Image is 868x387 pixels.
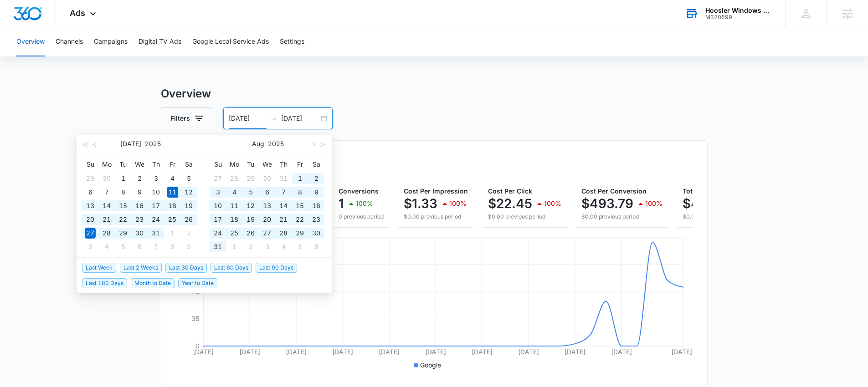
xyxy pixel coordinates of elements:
[178,278,217,288] span: Year to Date
[308,199,324,213] td: 2025-08-16
[242,199,259,213] td: 2025-08-12
[139,27,181,56] button: Digital TV Ads
[308,185,324,199] td: 2025-08-09
[332,348,353,356] tspan: [DATE]
[115,226,131,240] td: 2025-07-29
[82,226,98,240] td: 2025-07-27
[115,172,131,185] td: 2025-07-01
[671,348,692,356] tspan: [DATE]
[212,187,223,198] div: 3
[98,199,115,213] td: 2025-07-14
[118,214,128,225] div: 22
[308,240,324,254] td: 2025-09-06
[131,157,148,172] th: We
[82,199,98,213] td: 2025-07-13
[311,173,322,184] div: 2
[98,213,115,226] td: 2025-07-21
[150,241,161,252] div: 7
[683,196,734,211] p: $493.79
[311,214,322,225] div: 23
[164,185,180,199] td: 2025-07-11
[275,199,292,213] td: 2025-08-14
[425,348,446,356] tspan: [DATE]
[15,24,22,31] img: website_grey.svg
[226,172,242,185] td: 2025-07-28
[268,135,284,153] button: 2025
[229,214,240,225] div: 18
[115,199,131,213] td: 2025-07-15
[259,172,275,185] td: 2025-07-30
[101,54,154,60] div: Keywords by Traffic
[134,228,145,239] div: 30
[183,228,194,239] div: 2
[229,113,267,123] input: Start date
[488,213,561,221] p: $0.00 previous period
[705,7,772,14] div: account name
[259,240,275,254] td: 2025-09-03
[488,187,532,195] span: Cost Per Click
[286,348,307,356] tspan: [DATE]
[581,213,663,221] p: $0.00 previous period
[98,157,115,172] th: Mo
[262,241,272,252] div: 3
[148,172,164,185] td: 2025-07-03
[262,228,272,239] div: 27
[212,214,223,225] div: 17
[167,214,178,225] div: 25
[180,157,197,172] th: Sa
[82,213,98,226] td: 2025-07-20
[118,241,128,252] div: 5
[210,185,226,199] td: 2025-08-03
[85,187,96,198] div: 6
[180,199,197,213] td: 2025-07-19
[544,200,561,207] p: 100%
[183,173,194,184] div: 5
[115,240,131,254] td: 2025-08-05
[82,278,127,288] span: Last 180 Days
[245,241,256,252] div: 2
[118,200,128,211] div: 15
[167,200,178,211] div: 18
[70,8,85,18] span: Ads
[278,200,289,211] div: 14
[164,199,180,213] td: 2025-07-18
[180,185,197,199] td: 2025-07-12
[229,200,240,211] div: 11
[245,228,256,239] div: 26
[150,228,161,239] div: 31
[180,172,197,185] td: 2025-07-05
[82,263,116,273] span: Last Week
[131,199,148,213] td: 2025-07-16
[242,157,259,172] th: Tu
[262,187,272,198] div: 6
[210,172,226,185] td: 2025-07-27
[311,187,322,198] div: 9
[101,228,112,239] div: 28
[25,53,32,60] img: tab_domain_overview_orange.svg
[82,240,98,254] td: 2025-08-03
[192,27,269,56] button: Google Local Service Ads
[167,187,178,198] div: 11
[210,240,226,254] td: 2025-08-31
[180,240,197,254] td: 2025-08-09
[245,173,256,184] div: 29
[118,187,128,198] div: 8
[161,107,212,129] button: Filters
[280,27,304,56] button: Settings
[183,214,194,225] div: 26
[94,27,128,56] button: Campaigns
[488,196,532,211] p: $22.45
[278,241,289,252] div: 4
[256,263,297,273] span: Last 90 Days
[226,185,242,199] td: 2025-08-04
[101,187,112,198] div: 7
[210,199,226,213] td: 2025-08-10
[229,241,240,252] div: 1
[180,226,197,240] td: 2025-08-02
[311,200,322,211] div: 16
[101,200,112,211] div: 14
[565,348,586,356] tspan: [DATE]
[212,173,223,184] div: 27
[229,187,240,198] div: 4
[164,226,180,240] td: 2025-08-01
